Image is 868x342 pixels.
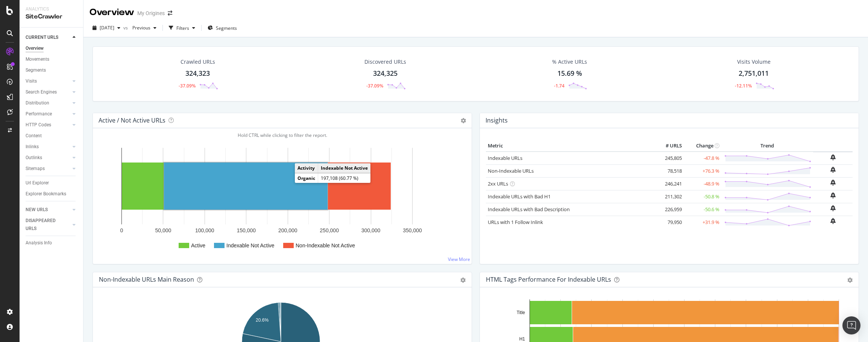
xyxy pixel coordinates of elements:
[26,77,70,85] a: Visits
[364,58,406,66] div: Discovered URLs
[26,217,70,233] a: DISAPPEARED URLS
[318,173,371,183] td: 197,108 (60.77 %)
[488,206,570,213] a: Indexable URLs with Bad Description
[226,242,275,248] text: Indexable Not Active
[26,143,70,151] a: Inlinks
[26,34,58,41] div: CURRENT URLS
[486,140,654,152] th: Metric
[26,77,37,85] div: Visits
[26,206,48,214] div: NEW URLS
[366,83,383,89] div: -37.09%
[554,83,565,89] div: -1.74
[684,164,721,177] td: +76.3 %
[26,190,78,198] a: Explorer Bookmarks
[373,69,398,78] div: 324,325
[295,173,318,183] td: Organic
[26,121,70,129] a: HTTP Codes
[739,69,769,78] div: 2,751,011
[488,155,522,161] a: Indexable URLs
[26,179,49,187] div: Url Explorer
[830,179,836,186] div: bell-plus
[684,203,721,216] td: -50.6 %
[295,163,318,173] td: Activity
[26,6,77,12] div: Analytics
[830,218,836,224] div: bell-plus
[557,69,582,78] div: 15.69 %
[684,177,721,190] td: -48.9 %
[185,69,210,78] div: 324,323
[129,22,159,34] button: Previous
[684,140,721,152] th: Change
[129,25,150,31] span: Previous
[168,11,172,16] div: arrow-right-arrow-left
[654,140,684,152] th: # URLS
[99,276,194,283] div: Non-Indexable URLs Main Reason
[735,83,752,89] div: -12.11%
[26,154,42,162] div: Outlinks
[486,276,611,283] div: HTML Tags Performance for Indexable URLs
[26,121,51,129] div: HTTP Codes
[26,239,52,247] div: Analysis Info
[191,242,205,248] text: Active
[176,25,189,31] div: Filters
[179,83,196,89] div: -37.09%
[26,110,70,118] a: Performance
[26,99,70,107] a: Distribution
[26,34,70,41] a: CURRENT URLS
[26,88,57,96] div: Search Engines
[448,256,470,262] a: View More
[238,132,327,138] span: Hold CTRL while clicking to filter the report.
[26,132,42,140] div: Content
[361,227,381,233] text: 300,000
[26,12,77,21] div: SiteCrawler
[684,152,721,165] td: -47.8 %
[684,190,721,203] td: -50.8 %
[26,143,39,151] div: Inlinks
[488,167,534,174] a: Non-Indexable URLs
[26,44,44,52] div: Overview
[486,115,508,126] h4: Insights
[488,219,543,225] a: URLs with 1 Follow Inlink
[26,165,70,173] a: Sitemaps
[205,22,240,34] button: Segments
[320,227,339,233] text: 250,000
[830,154,836,160] div: bell-plus
[26,154,70,162] a: Outlinks
[26,239,78,247] a: Analysis Info
[488,193,551,200] a: Indexable URLs with Bad H1
[26,44,78,52] a: Overview
[488,180,508,187] a: 2xx URLs
[26,179,78,187] a: Url Explorer
[26,66,46,74] div: Segments
[26,55,49,63] div: Movements
[90,22,123,34] button: [DATE]
[26,110,52,118] div: Performance
[26,99,49,107] div: Distribution
[26,217,64,233] div: DISAPPEARED URLS
[654,164,684,177] td: 78,518
[517,310,525,315] text: Title
[847,278,853,283] div: gear
[403,227,422,233] text: 350,000
[26,66,78,74] a: Segments
[256,317,269,323] text: 20.6%
[737,58,771,66] div: Visits Volume
[99,140,463,258] svg: A chart.
[461,118,466,123] i: Options
[654,216,684,229] td: 79,950
[26,206,70,214] a: NEW URLS
[519,336,525,342] text: H1
[181,58,215,66] div: Crawled URLs
[155,227,171,233] text: 50,000
[137,9,165,17] div: My Origines
[120,227,123,233] text: 0
[654,177,684,190] td: 246,241
[237,227,256,233] text: 150,000
[654,203,684,216] td: 226,959
[654,152,684,165] td: 245,805
[100,25,114,31] span: 2025 Sep. 16th
[684,216,721,229] td: +31.9 %
[318,163,371,173] td: Indexable Not Active
[195,227,214,233] text: 100,000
